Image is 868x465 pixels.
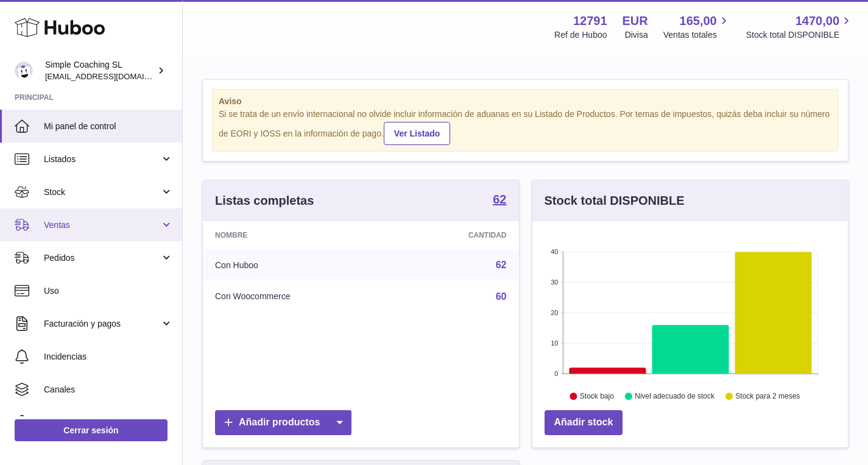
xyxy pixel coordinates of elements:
h3: Stock total DISPONIBLE [545,193,685,209]
span: 165,00 [680,13,717,29]
text: 10 [551,339,558,347]
span: Pedidos [44,252,160,264]
th: Cantidad [397,221,518,249]
a: 62 [496,260,507,270]
a: Ver Listado [384,122,450,145]
span: 1470,00 [796,13,839,29]
text: 30 [551,279,558,286]
span: Stock [44,186,160,198]
span: Incidencias [44,351,173,363]
a: Añadir productos [215,410,351,435]
div: Si se trata de un envío internacional no olvide incluir información de aduanas en su Listado de P... [219,108,832,145]
strong: Aviso [219,96,832,107]
text: 0 [554,370,558,377]
a: 1470,00 Stock total DISPONIBLE [746,13,853,41]
th: Nombre [203,221,397,249]
span: Uso [44,285,173,297]
td: Con Huboo [203,249,397,281]
strong: 12791 [573,13,607,29]
div: Divisa [625,29,648,41]
a: 62 [493,193,506,208]
a: 165,00 Ventas totales [663,13,731,41]
a: Añadir stock [545,410,623,435]
span: Canales [44,384,173,396]
span: Ventas [44,219,160,231]
span: Facturación y pagos [44,318,160,330]
span: Listados [44,154,160,165]
span: Mi panel de control [44,121,173,132]
text: 20 [551,309,558,316]
strong: 62 [493,193,506,205]
h3: Listas completas [215,193,314,209]
text: Nivel adecuado de stock [635,392,715,400]
text: Stock para 2 meses [735,392,800,400]
div: Ref de Huboo [554,29,607,41]
text: Stock bajo [579,392,613,400]
img: info@simplecoaching.es [15,62,33,80]
span: Ventas totales [663,29,731,41]
span: Stock total DISPONIBLE [746,29,853,41]
strong: EUR [623,13,648,29]
text: 40 [551,248,558,255]
span: [EMAIL_ADDRESS][DOMAIN_NAME] [45,71,179,81]
a: 60 [496,291,507,302]
td: Con Woocommerce [203,281,397,313]
div: Simple Coaching SL [45,59,155,82]
a: Cerrar sesión [15,419,168,441]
